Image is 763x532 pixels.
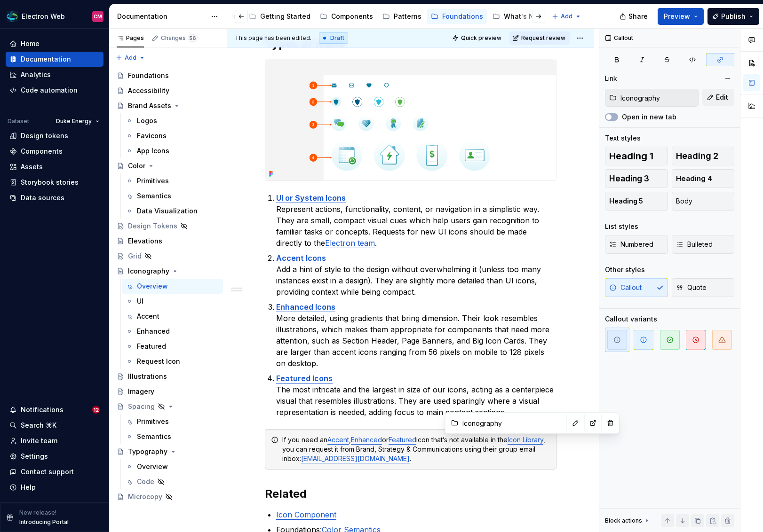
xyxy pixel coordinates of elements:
p: Add a hint of style to the design without overwhelming it (unless too many instances exist in a d... [276,252,556,297]
div: Other styles [605,265,645,274]
a: Data sources [6,190,103,205]
div: Primitives [137,176,169,186]
div: Data Visualization [137,206,198,216]
a: Featured [389,436,416,444]
span: This page has been edited. [235,34,311,42]
span: Body [676,196,692,206]
span: Add [561,13,572,20]
button: Edit [702,89,734,106]
img: f6f21888-ac52-4431-a6ea-009a12e2bf23.png [7,11,18,22]
a: App Icons [122,143,223,158]
div: Foundations [442,12,483,21]
a: Assets [6,159,103,174]
a: What's New [489,9,548,24]
button: Electron WebCM [2,6,107,26]
div: Home [21,39,40,48]
div: Text styles [605,133,641,143]
div: CM [94,13,102,20]
div: Storybook stories [21,178,79,187]
div: Documentation [117,12,206,21]
div: Overview [137,462,168,471]
a: Overview [122,459,223,474]
div: If you need an , or icon that’s not available in the , you can request it from Brand, Strategy & ... [282,435,550,463]
a: Code automation [6,83,103,98]
span: Bulleted [676,240,713,249]
button: Request review [509,31,570,45]
button: Heading 1 [605,147,668,165]
span: Heading 5 [609,196,643,206]
span: 12 [92,406,100,414]
span: Quote [676,283,707,292]
div: Draft [319,32,348,44]
img: 9a345250-4fa8-4d6e-ba39-2fd85b3ef261.png [265,59,556,180]
a: Accent [122,309,223,324]
a: Semantics [122,188,223,203]
a: [EMAIL_ADDRESS][DOMAIN_NAME] [301,454,410,462]
button: Contact support [6,464,103,479]
div: Semantics [137,191,171,201]
a: Components [6,144,103,159]
span: Heading 1 [609,151,653,161]
p: The most intricate and the largest in size of our icons, acting as a centerpiece visual that rese... [276,373,556,418]
div: Page tree [113,68,223,504]
div: What's New [504,12,544,21]
span: Numbered [609,240,653,249]
a: Color [113,158,223,173]
button: Numbered [605,235,668,254]
div: Request Icon [137,357,180,366]
a: Settings [6,449,103,464]
div: Imagery [128,387,154,396]
div: Dataset [8,117,29,125]
button: Search ⌘K [6,418,103,433]
div: Block actions [605,514,651,527]
a: Code [122,474,223,489]
div: Code automation [21,86,78,95]
a: Typography [113,444,223,459]
a: Icon Library [508,436,543,444]
div: Design Tokens [128,221,177,231]
a: UI or System Icons [276,193,346,203]
a: Accent [327,436,349,444]
a: Accent Icons [276,253,326,263]
div: Block actions [605,517,642,524]
div: Accent [137,312,159,321]
button: Publish [707,8,759,25]
div: Microcopy [128,492,162,501]
a: Components [316,9,377,24]
button: Duke Energy [52,115,103,128]
div: Components [331,12,373,21]
div: Search ⌘K [21,421,56,430]
div: Electron Web [22,12,65,21]
button: Heading 3 [605,169,668,188]
button: Help [6,480,103,495]
span: Heading 4 [676,174,712,183]
div: Assets [21,162,43,172]
p: Introducing Portal [19,518,69,526]
a: Illustrations [113,369,223,384]
a: Getting Started [245,9,314,24]
button: Quote [672,278,735,297]
div: Invite team [21,436,57,446]
button: Share [615,8,654,25]
div: Color [128,161,145,171]
a: Spacing [113,399,223,414]
a: Primitives [122,414,223,429]
a: Analytics [6,67,103,82]
button: Heading 4 [672,169,735,188]
a: Storybook stories [6,175,103,190]
span: Heading 3 [609,174,649,183]
div: Page tree [147,7,461,26]
div: Contact support [21,467,74,477]
a: Electron team [325,238,375,248]
div: Settings [21,452,48,461]
div: Semantics [137,432,171,441]
p: Represent actions, functionality, content, or navigation in a simplistic way. They are small, com... [276,192,556,249]
button: Preview [658,8,704,25]
a: Featured Icons [276,374,333,383]
span: Duke Energy [56,117,92,125]
button: Bulleted [672,235,735,254]
span: Request review [521,34,565,42]
div: Analytics [21,70,51,79]
button: Add [549,10,584,23]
